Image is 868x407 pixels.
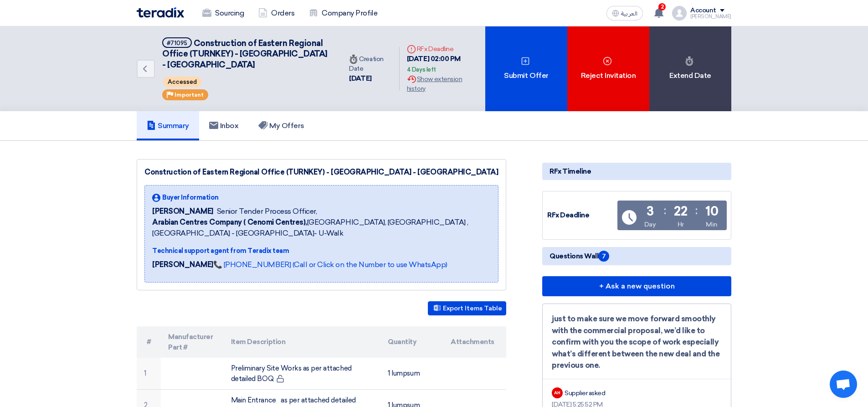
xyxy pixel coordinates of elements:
[705,205,718,218] div: 10
[195,3,251,23] a: Sourcing
[690,14,731,19] div: [PERSON_NAME]
[152,217,491,239] span: [GEOGRAPHIC_DATA], [GEOGRAPHIC_DATA] ,[GEOGRAPHIC_DATA] - [GEOGRAPHIC_DATA]- U-Walk
[678,220,684,229] div: Hr
[664,202,666,219] div: :
[547,210,616,221] div: RFx Deadline
[407,65,436,74] div: 4 Days left
[152,246,491,256] div: Technical support agent from Teradix team
[407,44,478,54] div: RFx Deadline
[552,387,563,398] div: AH
[598,251,609,262] span: 7
[690,7,716,15] div: Account
[349,54,392,73] div: Creation Date
[175,92,204,98] span: Important
[137,7,184,18] img: Teradix logo
[485,26,567,111] div: Submit Offer
[217,206,317,217] span: Senior Tender Process Officer,
[380,326,443,358] th: Quantity
[606,6,643,21] button: العربية
[672,6,687,21] img: profile_test.png
[251,3,302,23] a: Orders
[706,220,718,229] div: Min
[209,121,239,130] h5: Inbox
[647,205,654,218] div: 3
[161,326,224,358] th: Manufacturer Part #
[542,276,731,296] button: + Ask a new question
[542,163,731,180] div: RFx Timeline
[552,313,722,371] div: just to make sure we move forward smoothly with the commercial proposal, we’d like to confirm wit...
[213,260,447,269] a: 📞 [PHONE_NUMBER] (Call or Click on the Number to use WhatsApp)
[152,206,213,217] span: [PERSON_NAME]
[407,54,478,74] div: [DATE] 02:00 PM
[567,26,649,111] div: Reject Invitation
[302,3,385,23] a: Company Profile
[550,251,609,262] span: Questions Wall
[407,74,478,93] div: Show extension history
[258,121,304,130] h5: My Offers
[565,388,605,398] div: Supplier asked
[163,77,201,87] span: Accessed
[428,301,506,315] button: Export Items Table
[658,3,666,10] span: 2
[621,10,637,17] span: العربية
[224,358,381,390] td: Preliminary Site Works as per attached detailed BOQ
[137,111,199,140] a: Summary
[380,358,443,390] td: 1 lumpsum
[144,167,498,178] div: Construction of Eastern Regional Office (TURNKEY) - [GEOGRAPHIC_DATA] - [GEOGRAPHIC_DATA]
[137,358,161,390] td: 1
[162,37,331,70] h5: Construction of Eastern Regional Office (TURNKEY) - Nakheel Mall - Dammam
[137,326,161,358] th: #
[830,371,857,398] a: Open chat
[162,38,328,70] span: Construction of Eastern Regional Office (TURNKEY) - [GEOGRAPHIC_DATA] - [GEOGRAPHIC_DATA]
[443,326,506,358] th: Attachments
[248,111,314,140] a: My Offers
[152,260,213,269] strong: [PERSON_NAME]
[349,73,392,84] div: [DATE]
[199,111,249,140] a: Inbox
[644,220,656,229] div: Day
[695,202,698,219] div: :
[152,218,307,227] b: Arabian Centres Company ( Cenomi Centres),
[162,193,219,202] span: Buyer Information
[147,121,189,130] h5: Summary
[674,205,687,218] div: 22
[224,326,381,358] th: Item Description
[649,26,731,111] div: Extend Date
[167,40,187,46] div: #71095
